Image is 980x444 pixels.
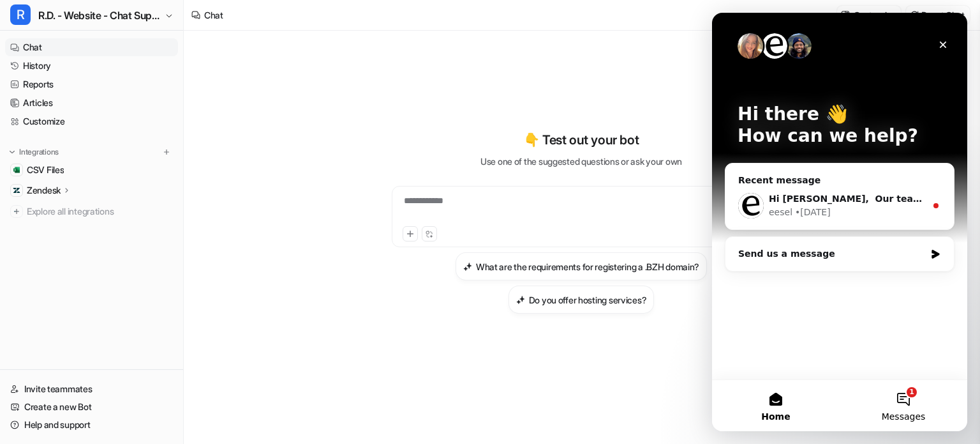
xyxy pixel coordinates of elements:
a: Customize [5,112,178,130]
a: Articles [5,94,178,112]
p: Customize [854,8,895,22]
img: CSV Files [13,166,20,174]
div: Chat [204,8,223,22]
img: menu_add.svg [162,148,171,157]
span: Explore all integrations [27,201,173,222]
a: CSV FilesCSV Files [5,161,178,179]
button: Customize [837,6,900,24]
img: Zendesk [13,187,20,194]
div: Send us a message [13,224,242,259]
img: Do you offer hosting services? [516,295,525,305]
iframe: Intercom live chat [712,13,967,431]
span: Home [49,399,78,408]
p: Zendesk [27,184,61,197]
button: Integrations [5,146,63,158]
span: R [10,4,31,25]
h3: What are the requirements for registering a .BZH domain? [476,260,699,273]
a: Explore all integrations [5,203,178,220]
button: Messages [128,367,255,418]
div: eesel [57,193,80,206]
img: customize [841,10,850,20]
button: Do you offer hosting services?Do you offer hosting services? [509,286,655,314]
div: Send us a message [26,234,213,248]
h3: Do you offer hosting services? [529,293,647,307]
a: Create a new Bot [5,398,178,416]
a: Chat [5,38,178,56]
div: Close [219,20,242,43]
a: Reports [5,75,178,93]
img: What are the requirements for registering a .BZH domain? [463,262,472,272]
img: reset [910,10,919,20]
button: Reset Chat [906,6,970,24]
button: What are the requirements for registering a .BZH domain?What are the requirements for registering... [456,252,707,280]
a: Invite teammates [5,380,178,398]
a: History [5,57,178,75]
p: Use one of the suggested questions or ask your own [480,155,682,168]
a: Help and support [5,416,178,434]
span: CSV Files [27,164,64,176]
span: R.D. - Website - Chat Support [38,6,161,24]
img: explore all integrations [10,205,23,218]
p: Integrations [19,147,59,157]
img: expand menu [8,148,17,157]
div: • [DATE] [83,193,119,206]
span: Messages [170,399,214,408]
p: 👇 Test out your bot [524,130,639,149]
